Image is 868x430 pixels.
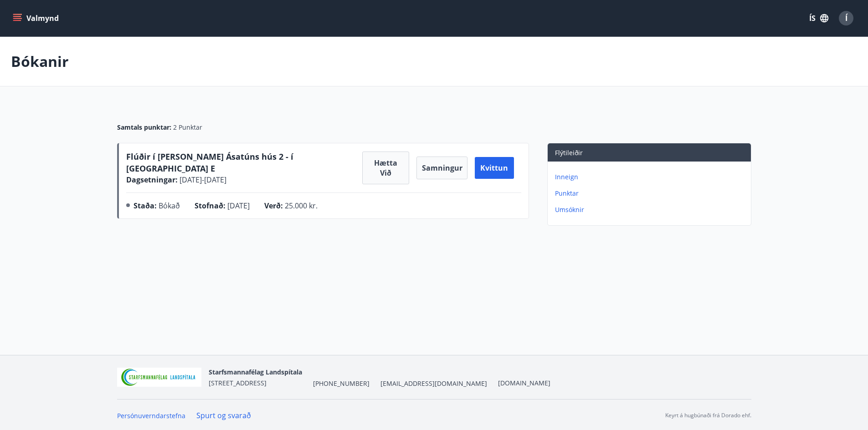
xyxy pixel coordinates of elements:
[804,10,833,26] button: ÍS
[264,201,283,211] span: Verð :
[178,175,226,185] span: [DATE] - [DATE]
[173,123,202,132] span: 2 Punktar
[362,152,410,184] button: Hætta við
[11,51,69,71] p: Bókanir
[313,379,370,388] span: [PHONE_NUMBER]
[195,201,226,211] span: Stofnað :
[555,189,747,198] p: Punktar
[380,379,487,388] span: [EMAIL_ADDRESS][DOMAIN_NAME]
[126,175,178,185] span: Dagsetningar :
[134,201,157,211] span: Staða :
[159,201,180,211] span: Bókað
[209,368,302,376] span: Starfsmannafélag Landspítala
[555,172,747,182] p: Inneign
[227,201,250,211] span: [DATE]
[845,13,847,23] span: Í
[209,379,267,387] span: [STREET_ADDRESS]
[117,123,171,132] span: Samtals punktar :
[665,411,751,420] p: Keyrt á hugbúnaði frá Dorado ehf.
[498,379,550,387] a: [DOMAIN_NAME]
[285,201,318,211] span: 25.000 kr.
[117,411,185,420] a: Persónuverndarstefna
[196,410,251,420] a: Spurt og svarað
[555,148,583,157] span: Flýtileiðir
[835,7,857,29] button: Í
[11,10,62,26] button: menu
[126,151,293,174] span: Flúðir í [PERSON_NAME] Ásatúns hús 2 - í [GEOGRAPHIC_DATA] E
[475,157,514,179] button: Kvittun
[555,205,747,214] p: Umsóknir
[117,368,202,387] img: 55zIgFoyM5pksCsVQ4sUOj1FUrQvjI8pi0QwpkWm.png
[416,157,467,179] button: Samningur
